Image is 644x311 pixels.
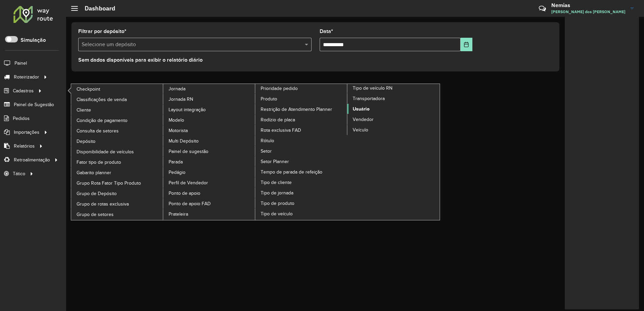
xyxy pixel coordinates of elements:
span: Roteirizador [14,73,39,81]
span: Transportadora [353,95,385,102]
a: Cliente [71,105,164,115]
a: Jornada RN [163,94,256,104]
a: Perfil de Vendedor [163,178,256,188]
a: Tipo de cliente [255,177,348,187]
a: Prioridade pedido [163,84,348,220]
span: Painel [14,60,27,67]
span: Relatórios [14,143,35,150]
a: Produto [255,94,348,104]
span: Jornada [169,85,185,92]
span: Condição de pagamento [77,117,127,124]
span: Disponibilidade de veículos [77,148,134,155]
a: Checkpoint [71,84,164,94]
button: Choose Date [461,38,472,51]
a: Ponto de apoio [163,188,256,198]
span: Prateleira [169,211,188,218]
a: Gabarito planner [71,167,164,178]
span: Painel de sugestão [169,148,208,155]
span: Tipo de veículo [261,210,293,217]
span: Grupo de Depósito [77,190,117,197]
a: Restrição de Atendimento Planner [255,104,348,114]
span: Usuário [353,105,370,113]
a: Painel de sugestão [163,146,256,156]
span: Tipo de veículo RN [353,85,392,92]
span: Tipo de produto [261,200,294,207]
a: Rodízio de placa [255,115,348,125]
label: Data [320,27,333,35]
label: Filtrar por depósito [78,27,126,35]
a: Rota exclusiva FAD [255,125,348,135]
a: Setor Planner [255,156,348,166]
span: Multi Depósito [169,137,199,145]
a: Grupo Rota Fator Tipo Produto [71,178,164,188]
a: Multi Depósito [163,136,256,146]
span: Tipo de jornada [261,189,293,196]
h3: Nemias [551,2,625,8]
a: Tipo de jornada [255,188,348,198]
a: Layout integração [163,104,256,115]
span: Tático [13,170,25,177]
a: Vendedor [347,114,440,124]
a: Transportadora [347,93,440,103]
span: Cliente [77,106,91,114]
span: Ponto de apoio [169,190,200,197]
a: Grupo de Depósito [71,188,164,198]
span: Grupo de setores [77,211,114,218]
span: Vendedor [353,116,374,123]
label: Sem dados disponíveis para exibir o relatório diário [78,56,203,64]
a: Parada [163,157,256,167]
span: Restrição de Atendimento Planner [261,106,332,113]
span: Prioridade pedido [261,85,298,92]
a: Prateleira [163,209,256,219]
a: Usuário [347,104,440,114]
span: Rótulo [261,137,274,144]
a: Grupo de rotas exclusiva [71,199,164,209]
a: Motorista [163,125,256,135]
a: Fator tipo de produto [71,157,164,167]
span: Importações [14,129,39,136]
a: Ponto de apoio FAD [163,198,256,209]
span: Setor Planner [261,158,289,165]
a: Modelo [163,115,256,125]
span: Produto [261,95,277,102]
span: Grupo de rotas exclusiva [77,200,129,208]
a: Condição de pagamento [71,115,164,125]
label: Simulação [21,36,46,44]
span: Pedidos [13,115,30,122]
a: Tipo de veículo [255,209,348,219]
a: Setor [255,146,348,156]
a: Contato Rápido [535,1,550,16]
span: Painel de Sugestão [14,101,54,108]
span: Tipo de cliente [261,179,292,186]
a: Depósito [71,136,164,146]
span: Checkpoint [77,86,100,93]
a: Tipo de veículo RN [255,84,440,220]
a: Consulta de setores [71,126,164,136]
a: Classificações de venda [71,94,164,104]
a: Grupo de setores [71,209,164,219]
a: Disponibilidade de veículos [71,147,164,157]
span: Gabarito planner [77,169,111,176]
span: Ponto de apoio FAD [169,200,211,207]
span: Motorista [169,127,188,134]
a: Jornada [71,84,256,220]
span: Rodízio de placa [261,116,295,123]
a: Rótulo [255,135,348,146]
span: Fator tipo de produto [77,159,121,166]
span: Rota exclusiva FAD [261,127,301,134]
span: Jornada RN [169,96,193,103]
span: Grupo Rota Fator Tipo Produto [77,180,141,187]
span: Depósito [77,138,95,145]
span: Tempo de parada de refeição [261,168,322,176]
h2: Dashboard [78,5,115,12]
span: Perfil de Vendedor [169,179,208,186]
a: Veículo [347,125,440,135]
span: Consulta de setores [77,127,119,134]
a: Pedágio [163,167,256,177]
a: Tempo de parada de refeição [255,167,348,177]
span: Cadastros [13,87,34,94]
span: Retroalimentação [14,156,50,163]
span: [PERSON_NAME] dos [PERSON_NAME] [551,9,625,15]
span: Classificações de venda [77,96,127,103]
span: Pedágio [169,169,185,176]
